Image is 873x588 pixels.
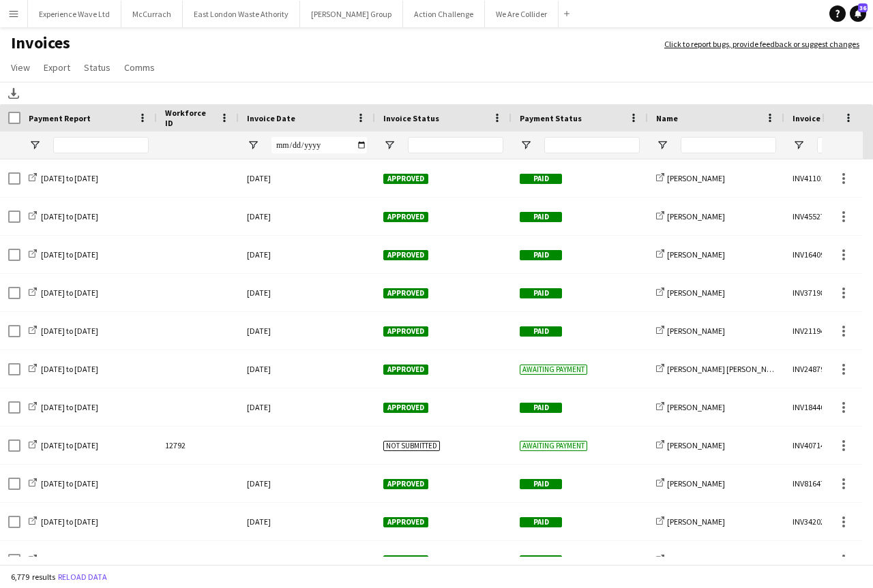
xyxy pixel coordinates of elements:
span: Comms [124,61,155,74]
span: 36 [858,3,868,12]
span: Paid [520,326,562,337]
input: Name Filter Input [681,137,776,153]
button: [PERSON_NAME] Group [300,1,403,27]
button: Open Filter Menu [520,139,532,151]
div: [DATE] [239,388,375,426]
span: [DATE] to [DATE] [41,516,98,527]
div: [DATE] [239,274,375,311]
span: Not submitted [383,441,440,451]
button: Experience Wave Ltd [28,1,121,27]
button: Action Challenge [403,1,485,27]
div: [DATE] [239,350,375,388]
span: Approved [383,479,428,489]
span: [DATE] to [DATE] [41,478,98,489]
span: [DATE] to [DATE] [41,173,98,183]
span: Name [656,113,678,123]
span: [DATE] to [DATE] [41,402,98,412]
div: 12792 [157,427,239,464]
span: Invoice Date [247,113,295,123]
div: [DATE] [239,503,375,540]
span: Paid [520,479,562,489]
div: [DATE] [239,312,375,350]
span: [PERSON_NAME] [667,402,725,412]
span: [PERSON_NAME] [667,326,725,336]
button: McCurrach [121,1,183,27]
input: Invoice Date Filter Input [271,137,367,153]
span: Payment Report [29,113,91,123]
span: [DATE] to [DATE] [41,555,98,565]
span: [DATE] to [DATE] [41,249,98,260]
span: Approved [383,365,428,375]
div: [DATE] [239,159,375,197]
div: [DATE] [239,236,375,273]
span: Paid [520,250,562,260]
span: Paid [520,555,562,566]
span: [DATE] to [DATE] [41,326,98,336]
a: Export [38,59,76,76]
input: Invoice Status Filter Input [408,137,503,153]
span: View [11,61,30,74]
span: [PERSON_NAME] [667,211,725,221]
div: [DATE] [239,465,375,502]
a: [DATE] to [DATE] [29,364,98,374]
span: Awaiting payment [520,365,587,375]
div: [DATE] [239,198,375,235]
span: [PERSON_NAME] [PERSON_NAME] [667,364,784,374]
a: [DATE] to [DATE] [29,211,98,221]
span: Paid [520,403,562,413]
a: View [5,59,35,76]
div: [DATE] [239,541,375,578]
button: East London Waste Athority [183,1,300,27]
span: [DATE] to [DATE] [41,211,98,221]
a: [DATE] to [DATE] [29,288,98,298]
a: [DATE] to [DATE] [29,478,98,489]
span: Approved [383,555,428,566]
input: Payment Report Filter Input [53,137,149,153]
button: Open Filter Menu [793,139,805,151]
span: Paid [520,517,562,527]
span: Approved [383,517,428,527]
span: Paid [520,288,562,298]
a: Click to report bugs, provide feedback or suggest changes [664,38,859,50]
a: 36 [850,5,866,22]
span: [PERSON_NAME] [667,288,725,298]
span: Approved [383,326,428,337]
a: [DATE] to [DATE] [29,173,98,183]
a: [DATE] to [DATE] [29,326,98,336]
app-action-btn: Download [5,85,22,102]
button: Open Filter Menu [383,139,396,151]
span: [PERSON_NAME] [667,249,725,260]
button: Open Filter Menu [656,139,668,151]
span: Invoice Number [793,113,852,123]
button: We Are Collider [485,1,559,27]
span: Paid [520,174,562,184]
span: Volha Zhylach [667,555,717,565]
a: [DATE] to [DATE] [29,402,98,412]
span: Approved [383,403,428,413]
button: Reload data [55,570,110,585]
span: Status [84,61,110,74]
a: [DATE] to [DATE] [29,440,98,450]
button: Open Filter Menu [29,139,41,151]
a: Status [78,59,116,76]
a: [DATE] to [DATE] [29,555,98,565]
span: [DATE] to [DATE] [41,288,98,298]
span: Approved [383,250,428,260]
span: Payment Status [520,113,582,123]
span: [PERSON_NAME] [667,173,725,183]
button: Open Filter Menu [247,139,259,151]
span: Paid [520,212,562,222]
span: Approved [383,212,428,222]
span: Awaiting payment [520,441,587,451]
span: Invoice Status [383,113,439,123]
span: [PERSON_NAME] [667,440,725,450]
span: [PERSON_NAME] [667,478,725,489]
a: [DATE] to [DATE] [29,516,98,527]
a: Comms [119,59,160,76]
span: [DATE] to [DATE] [41,440,98,450]
a: [DATE] to [DATE] [29,249,98,260]
span: Approved [383,174,428,184]
span: Workforce ID [165,108,214,128]
span: Export [44,61,70,74]
span: [PERSON_NAME] [667,516,725,527]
